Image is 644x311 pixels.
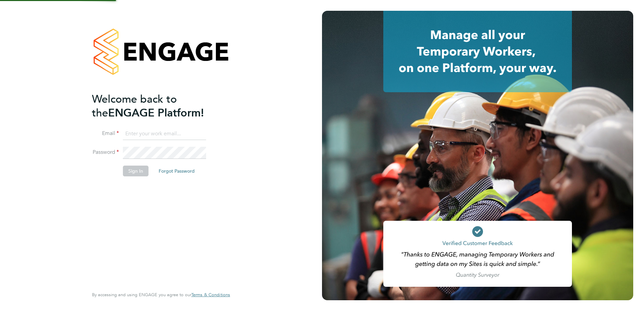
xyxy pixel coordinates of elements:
label: Email [92,130,119,137]
a: Terms & Conditions [191,292,230,298]
span: Welcome back to the [92,93,177,119]
button: Sign In [123,166,149,176]
input: Enter your work email... [123,128,206,140]
button: Forgot Password [153,166,200,176]
span: By accessing and using ENGAGE you agree to our [92,292,230,298]
label: Password [92,149,119,156]
h2: ENGAGE Platform! [92,92,223,120]
span: Terms & Conditions [191,292,230,298]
